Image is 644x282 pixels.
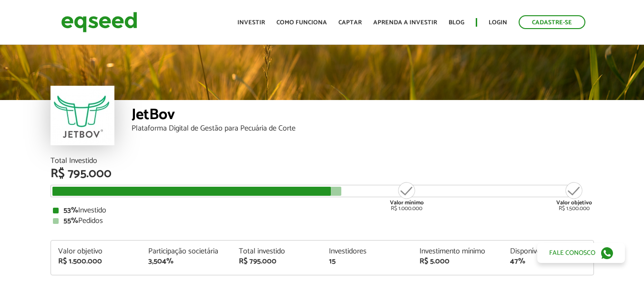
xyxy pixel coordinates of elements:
div: Plataforma Digital de Gestão para Pecuária de Corte [132,125,594,132]
div: Total Investido [51,157,594,165]
div: Investidores [329,248,405,255]
div: R$ 5.000 [419,258,496,265]
img: EqSeed [61,10,137,35]
div: Pedidos [53,217,592,225]
div: JetBov [132,107,594,125]
div: R$ 1.500.000 [556,181,592,211]
a: Blog [449,20,464,26]
div: Participação societária [148,248,225,255]
div: R$ 1.000.000 [389,181,425,211]
div: R$ 795.000 [239,258,315,265]
strong: Valor mínimo [390,198,424,207]
a: Cadastre-se [519,15,585,29]
strong: 55% [63,214,78,227]
div: Total investido [239,248,315,255]
a: Fale conosco [537,243,625,263]
a: Captar [338,20,362,26]
div: Investido [53,207,592,214]
div: R$ 795.000 [51,168,594,180]
div: 47% [510,258,586,265]
strong: Valor objetivo [556,198,592,207]
div: Valor objetivo [58,248,134,255]
div: 3,504% [148,258,225,265]
div: 15 [329,258,405,265]
div: R$ 1.500.000 [58,258,134,265]
a: Login [489,20,507,26]
div: Investimento mínimo [419,248,496,255]
a: Como funciona [276,20,327,26]
a: Aprenda a investir [373,20,437,26]
strong: 53% [63,204,78,217]
a: Investir [237,20,265,26]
